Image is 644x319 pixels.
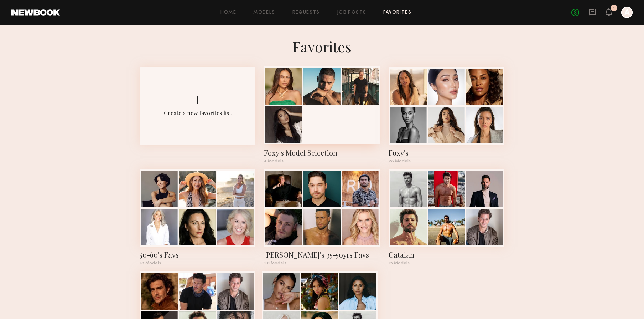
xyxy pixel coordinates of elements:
button: Create a new favorites list [140,67,255,169]
a: 50-60's Favs18 Models [140,169,255,265]
a: Foxy's Model Selection4 Models [264,67,380,163]
a: Models [253,10,275,15]
a: Requests [292,10,320,15]
a: Job Posts [337,10,367,15]
a: Foxy's28 Models [389,67,504,163]
div: Foxy's Model Selection [264,148,380,158]
div: 131 Models [264,261,380,265]
div: 4 Models [264,159,380,163]
a: Catalan15 Models [389,169,504,265]
div: Foxy's [389,148,504,158]
div: 50-60's Favs [140,250,255,260]
a: [PERSON_NAME]'s 35-50yrs Favs131 Models [264,169,380,265]
div: Catalan [389,250,504,260]
div: Jen's 35-50yrs Favs [264,250,380,260]
div: 1 [613,6,615,10]
div: 15 Models [389,261,504,265]
div: Create a new favorites list [164,109,231,117]
div: 28 Models [389,159,504,163]
a: Home [220,10,237,15]
a: A [621,7,633,18]
a: Favorites [383,10,411,15]
div: 18 Models [140,261,255,265]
